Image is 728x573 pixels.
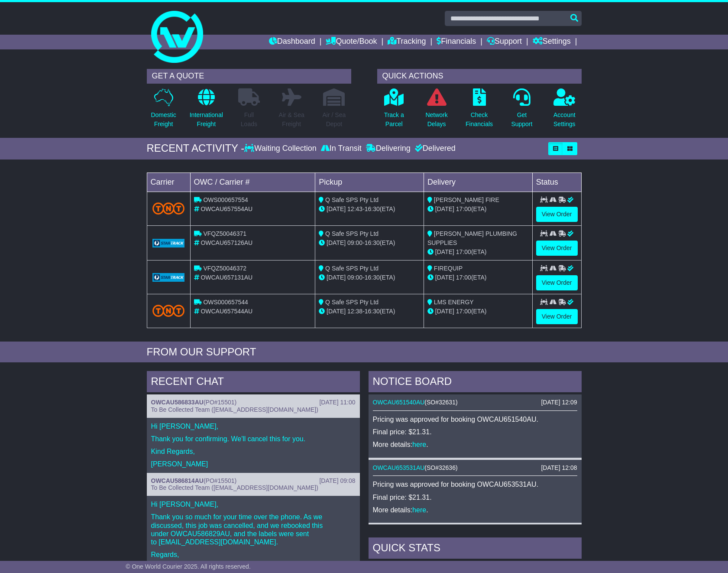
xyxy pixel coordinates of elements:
[377,69,582,84] div: QUICK ACTIONS
[533,35,571,49] a: Settings
[536,309,578,324] a: View Order
[203,196,248,203] span: OWS000657554
[151,435,356,443] p: Thank you for confirming. We'll cancel this for you.
[327,205,346,212] span: [DATE]
[427,247,529,257] div: (ETA)
[373,399,577,406] div: ( )
[189,88,223,133] a: InternationalFreight
[434,196,499,203] span: [PERSON_NAME] FIRE
[541,399,577,406] div: [DATE] 12:09
[347,239,362,246] span: 09:00
[373,480,577,488] p: Pricing was approved for booking OWCAU653531AU.
[511,88,533,133] a: GetSupport
[427,230,517,246] span: [PERSON_NAME] PLUMBING SUPPLIES
[319,307,420,316] div: - (ETA)
[147,69,351,84] div: GET A QUOTE
[373,399,425,406] a: OWCAU651540AU
[190,111,223,129] p: International Freight
[151,399,356,406] div: ( )
[151,550,356,559] p: Regards,
[413,144,456,153] div: Delivered
[511,111,532,129] p: Get Support
[319,205,420,214] div: - (ETA)
[319,273,420,282] div: - (ETA)
[384,111,404,129] p: Track a Parcel
[151,477,204,484] a: OWCAU586814AU
[190,173,315,192] td: OWC / Carrier #
[151,399,204,406] a: OWCAU586833AU
[369,537,582,561] div: Quick Stats
[151,500,356,508] p: Hi [PERSON_NAME],
[206,477,235,484] span: PO#15501
[151,484,318,491] span: To Be Collected Team ([EMAIL_ADDRESS][DOMAIN_NAME])
[466,111,493,129] p: Check Financials
[427,464,456,471] span: SO#32636
[325,265,379,272] span: Q Safe SPS Pty Ltd
[424,173,532,192] td: Delivery
[151,513,356,546] p: Thank you so much for your time over the phone. As we discussed, this job was cancelled, and we r...
[327,308,346,315] span: [DATE]
[201,308,252,315] span: OWCAU657544AU
[151,422,356,430] p: Hi [PERSON_NAME],
[465,88,493,133] a: CheckFinancials
[325,230,379,237] span: Q Safe SPS Pty Ltd
[364,144,413,153] div: Delivering
[151,447,356,456] p: Kind Regards,
[315,173,424,192] td: Pickup
[373,493,577,501] p: Final price: $21.31.
[279,111,304,129] p: Air & Sea Freight
[126,563,251,570] span: © One World Courier 2025. All rights reserved.
[427,205,529,214] div: (ETA)
[347,308,362,315] span: 12:38
[151,477,356,485] div: ( )
[536,241,578,256] a: View Order
[147,346,582,358] div: FROM OUR SUPPORT
[323,111,346,129] p: Air / Sea Depot
[425,88,448,133] a: NetworkDelays
[373,415,577,423] p: Pricing was approved for booking OWCAU651540AU.
[319,477,355,485] div: [DATE] 09:08
[151,406,318,413] span: To Be Collected Team ([EMAIL_ADDRESS][DOMAIN_NAME])
[319,144,364,153] div: In Transit
[373,506,577,514] p: More details: .
[435,308,454,315] span: [DATE]
[456,308,471,315] span: 17:00
[347,274,362,281] span: 09:00
[369,371,582,394] div: NOTICE BOARD
[238,111,260,129] p: Full Loads
[437,35,476,49] a: Financials
[152,273,185,282] img: GetCarrierServiceLogo
[434,299,474,306] span: LMS ENERGY
[365,274,380,281] span: 16:30
[319,238,420,247] div: - (ETA)
[201,274,252,281] span: OWCAU657131AU
[201,205,252,212] span: OWCAU657554AU
[532,173,581,192] td: Status
[365,308,380,315] span: 16:30
[536,207,578,222] a: View Order
[553,111,576,129] p: Account Settings
[456,248,471,255] span: 17:00
[326,35,377,49] a: Quote/Book
[388,35,426,49] a: Tracking
[456,205,471,212] span: 17:00
[147,173,190,192] td: Carrier
[373,428,577,436] p: Final price: $21.31.
[150,88,176,133] a: DomesticFreight
[244,144,318,153] div: Waiting Collection
[206,399,235,406] span: PO#15501
[327,274,346,281] span: [DATE]
[487,35,522,49] a: Support
[152,202,185,214] img: TNT_Domestic.png
[365,239,380,246] span: 16:30
[319,399,355,406] div: [DATE] 11:00
[152,305,185,316] img: TNT_Domestic.png
[373,464,577,472] div: ( )
[325,299,379,306] span: Q Safe SPS Pty Ltd
[434,265,463,272] span: FIREQUIP
[412,441,426,448] a: here
[427,307,529,316] div: (ETA)
[384,88,404,133] a: Track aParcel
[151,111,176,129] p: Domestic Freight
[201,239,252,246] span: OWCAU657126AU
